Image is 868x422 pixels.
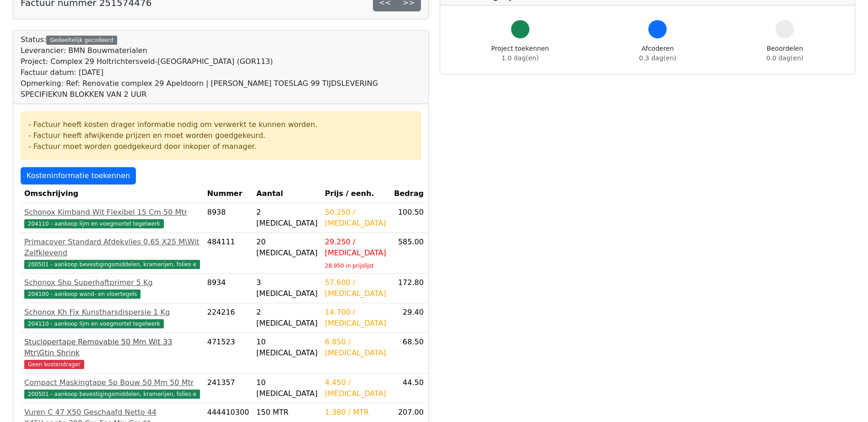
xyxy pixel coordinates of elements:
td: 172.80 [390,274,427,303]
div: Factuur datum: [DATE] [21,67,421,78]
div: Gedeeltelijk gecodeerd [46,36,117,45]
a: Kosteninformatie toekennen [21,167,136,185]
div: 10 [MEDICAL_DATA] [256,337,318,359]
td: 224216 [204,303,253,333]
a: Schonox Shp Superhaftprimer 5 Kg204100 - aankoop wand- en vloertegels [24,277,200,299]
div: Opmerking: Ref: Renovatie complex 29 Apeldoorn | [PERSON_NAME] TOESLAG 99 TIJDSLEVERING SPECIFIEK... [21,78,421,100]
div: 10 [MEDICAL_DATA] [256,377,318,399]
span: 0.0 dag(en) [766,54,803,62]
div: 3 [MEDICAL_DATA] [256,277,318,299]
div: - Factuur heeft kosten drager informatie nodig om verwerkt te kunnen worden. [28,119,413,130]
td: 44.50 [390,374,427,403]
span: 204110 - aankoop lijm en voegmortel tegelwerk [24,219,164,228]
div: 6.850 / [MEDICAL_DATA] [325,337,386,359]
td: 29.40 [390,303,427,333]
a: Schonox Kimband Wit Flexibel 15 Cm 50 Mtr204110 - aankoop lijm en voegmortel tegelwerk [24,207,200,229]
div: Schonox Kh Fix Kunstharsdispersie 1 Kg [24,307,200,318]
div: Project: Complex 29 Holtrichtersveld-[GEOGRAPHIC_DATA] (GOR113) [21,56,421,67]
a: Primacover Standard Afdekvlies 0,65 X25 M\Wit Zelfklevend200501 - aankoop bevestigingsmiddelen, k... [24,237,200,269]
span: 204100 - aankoop wand- en vloertegels [24,290,140,299]
div: 50.250 / [MEDICAL_DATA] [325,207,386,229]
td: 68.50 [390,333,427,374]
td: 241357 [204,374,253,403]
div: 2 [MEDICAL_DATA] [256,307,318,329]
div: 150 MTR [256,407,318,418]
td: 585.00 [390,233,427,274]
span: 204110 - aankoop lijm en voegmortel tegelwerk [24,319,164,328]
sub: 28.950 in prijslijst [325,263,374,269]
div: 20 [MEDICAL_DATA] [256,237,318,258]
div: 57.600 / [MEDICAL_DATA] [325,277,386,299]
a: Compact Maskingtape Sp Bouw 50 Mm 50 Mtr200501 - aankoop bevestigingsmiddelen, kramerijen, folies e [24,377,200,399]
th: Omschrijving [21,185,204,203]
div: Status: [21,34,421,100]
div: Afcoderen [639,44,676,63]
a: Schonox Kh Fix Kunstharsdispersie 1 Kg204110 - aankoop lijm en voegmortel tegelwerk [24,307,200,329]
td: 471523 [204,333,253,374]
div: - Factuur moet worden goedgekeurd door inkoper of manager. [28,141,413,152]
th: Bedrag [390,185,427,203]
th: Nummer [204,185,253,203]
div: Schonox Kimband Wit Flexibel 15 Cm 50 Mtr [24,207,200,218]
div: Leverancier: BMN Bouwmaterialen [21,45,421,56]
span: 200501 - aankoop bevestigingsmiddelen, kramerijen, folies e [24,260,200,269]
div: 1.380 / MTR [325,407,386,418]
div: 29.250 / [MEDICAL_DATA] [325,237,386,258]
th: Aantal [253,185,321,203]
td: 8934 [204,274,253,303]
span: 1.0 dag(en) [501,54,539,62]
div: 2 [MEDICAL_DATA] [256,207,318,229]
th: Prijs / eenh. [321,185,390,203]
span: Geen kostendrager [24,360,84,369]
div: Beoordelen [766,44,803,63]
div: - Factuur heeft afwijkende prijzen en moet worden goedgekeurd. [28,130,413,141]
div: 4.450 / [MEDICAL_DATA] [325,377,386,399]
div: Compact Maskingtape Sp Bouw 50 Mm 50 Mtr [24,377,200,388]
span: 200501 - aankoop bevestigingsmiddelen, kramerijen, folies e [24,390,200,399]
div: Project toekennen [491,44,549,63]
div: Schonox Shp Superhaftprimer 5 Kg [24,277,200,288]
div: Primacover Standard Afdekvlies 0,65 X25 M\Wit Zelfklevend [24,237,200,258]
span: 0.3 dag(en) [639,54,676,62]
td: 100.50 [390,203,427,233]
div: 14.700 / [MEDICAL_DATA] [325,307,386,329]
div: Stuclopertape Removable 50 Mm Wit 33 Mtr\Gtin Shrink [24,337,200,359]
a: Stuclopertape Removable 50 Mm Wit 33 Mtr\Gtin ShrinkGeen kostendrager [24,337,200,369]
td: 8938 [204,203,253,233]
td: 484111 [204,233,253,274]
